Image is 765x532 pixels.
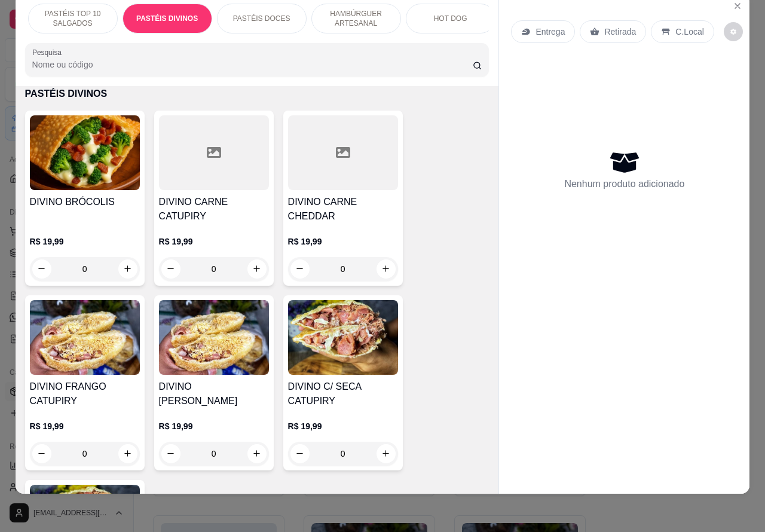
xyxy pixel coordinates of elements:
p: R$ 19,99 [288,420,398,432]
p: R$ 19,99 [159,420,269,432]
p: C.Local [675,26,703,38]
label: Pesquisa [32,47,66,57]
p: Nenhum produto adicionado [564,177,684,191]
h4: DIVINO BRÓCOLIS [30,195,140,209]
h4: DIVINO C/ SECA CATUPIRY [288,380,398,408]
p: Retirada [604,26,636,38]
input: Pesquisa [32,59,473,71]
img: product-image [159,300,269,375]
p: PASTÉIS TOP 10 SALGADOS [38,9,108,28]
p: HAMBÚRGUER ARTESANAL [322,9,391,28]
h4: DIVINO CARNE CHEDDAR [288,195,398,224]
p: R$ 19,99 [30,420,140,432]
p: PASTÉIS DOCES [233,14,290,23]
p: R$ 19,99 [30,236,140,247]
button: decrease-product-quantity [724,22,743,41]
img: product-image [288,300,398,375]
p: R$ 19,99 [288,236,398,247]
img: product-image [30,300,140,375]
p: PASTÉIS DIVINOS [25,87,489,101]
img: product-image [30,115,140,190]
p: R$ 19,99 [159,236,269,247]
p: Entrega [535,26,565,38]
h4: DIVINO FRANGO CATUPIRY [30,380,140,408]
h4: DIVINO CARNE CATUPIRY [159,195,269,224]
p: PASTÉIS DIVINOS [136,14,198,23]
h4: DIVINO [PERSON_NAME] [159,380,269,408]
p: HOT DOG [434,14,467,23]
